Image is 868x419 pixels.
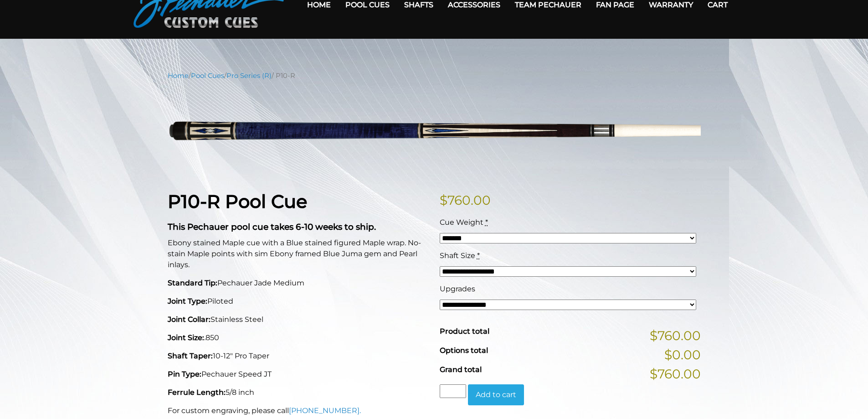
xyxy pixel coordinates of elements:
p: Pechauer Jade Medium [168,278,429,289]
span: $0.00 [664,345,701,364]
strong: Shaft Taper: [168,352,213,360]
p: Pechauer Speed JT [168,369,429,380]
span: Product total [440,327,489,336]
span: Cue Weight [440,218,483,227]
span: Shaft Size [440,251,475,260]
span: $760.00 [650,364,701,383]
strong: P10-R Pool Cue [168,190,307,212]
abbr: required [477,251,480,260]
strong: Pin Type: [168,370,201,378]
a: Home [168,72,189,80]
strong: Joint Size: [168,333,204,342]
strong: Joint Type: [168,297,207,305]
abbr: required [485,218,488,227]
span: Upgrades [440,285,475,293]
strong: Joint Collar: [168,315,211,324]
p: Stainless Steel [168,314,429,325]
bdi: 760.00 [440,192,491,208]
p: For custom engraving, please call [168,405,429,416]
strong: This Pechauer pool cue takes 6-10 weeks to ship. [168,222,376,232]
button: Add to cart [468,384,524,405]
strong: Ferrule Length: [168,388,226,397]
a: Pool Cues [191,72,224,80]
p: .850 [168,332,429,343]
p: 5/8 inch [168,387,429,398]
a: [PHONE_NUMBER]. [289,406,361,415]
span: $760.00 [650,326,701,345]
a: Pro Series (R) [226,72,272,80]
span: Options total [440,346,488,355]
span: $ [440,192,447,208]
p: 10-12" Pro Taper [168,351,429,362]
strong: Standard Tip: [168,279,217,287]
span: Grand total [440,365,482,374]
nav: Breadcrumb [168,71,701,81]
p: Ebony stained Maple cue with a Blue stained figured Maple wrap. No-stain Maple points with sim Eb... [168,238,429,270]
p: Piloted [168,296,429,307]
input: Product quantity [440,384,466,398]
img: P10-N.png [168,88,701,176]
